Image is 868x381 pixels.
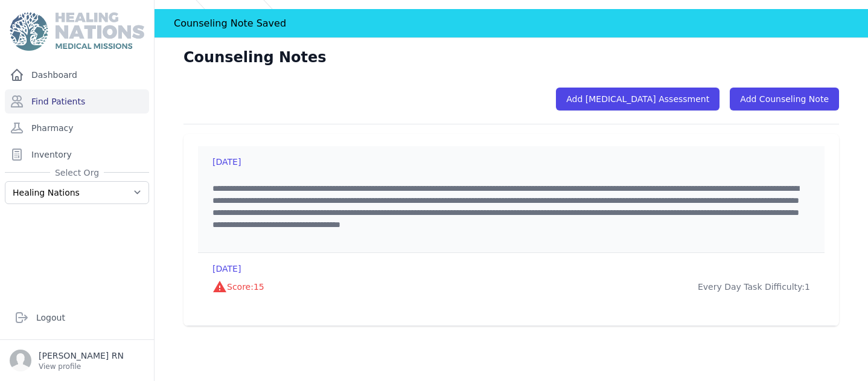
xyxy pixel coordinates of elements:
[10,306,144,330] a: Logout
[155,9,868,38] div: Notification
[5,63,149,87] a: Dashboard
[39,350,124,362] p: [PERSON_NAME] RN
[5,116,149,140] a: Pharmacy
[227,281,254,293] span: Score:
[212,263,241,275] p: [DATE]
[5,142,149,167] a: Inventory
[183,48,327,67] h1: Counseling Notes
[556,88,720,110] a: Add [MEDICAL_DATA] Assessment
[220,8,254,21] a: Patients
[730,88,839,110] a: Add Counseling Note
[212,280,227,294] i: warning
[212,156,241,168] p: [DATE]
[5,89,149,114] a: Find Patients
[698,281,805,293] span: Every Day Task Difficulty:
[698,281,810,293] p: 1
[212,280,264,294] p: 15
[10,12,144,51] img: Medical Missions EMR
[174,9,286,37] div: Counseling Note Saved
[198,253,825,313] a: [DATE] warning Score:15 Every Day Task Difficulty:1
[39,362,124,371] p: View profile
[50,167,104,179] span: Select Org
[10,350,144,371] a: [PERSON_NAME] RN View profile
